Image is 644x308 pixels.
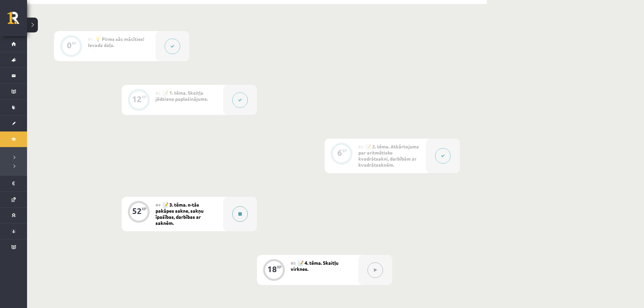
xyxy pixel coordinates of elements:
[342,149,347,152] div: XP
[88,37,93,42] span: #1
[277,265,282,269] div: XP
[72,41,76,45] div: XP
[132,96,142,102] div: 12
[358,143,419,168] span: 📝 2. tēma. Atkārtojums par aritmētisko kvadrātsakni, darbībām ar kvadrātsaknēm.
[142,95,146,99] div: XP
[267,266,277,272] div: 18
[337,150,342,156] div: 6
[156,202,161,208] span: #4
[156,90,161,96] span: #2
[7,12,27,29] a: Rīgas 1. Tālmācības vidusskola
[156,90,208,102] span: 📝 1. tēma. Skaitļa jēdziena paplašinājums.
[291,260,296,266] span: #5
[88,36,144,48] span: 💡 Pirms sāc mācīties! Ievada daļa.
[67,42,72,48] div: 0
[156,202,204,226] span: 📝 3. tēma. n-tās pakāpes sakne, sakņu īpašības, darbības ar saknēm.
[132,208,142,214] div: 52
[291,260,338,272] span: 📝 4. tēma. Skaitļu virknes.
[142,207,146,211] div: XP
[358,144,363,149] span: #3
